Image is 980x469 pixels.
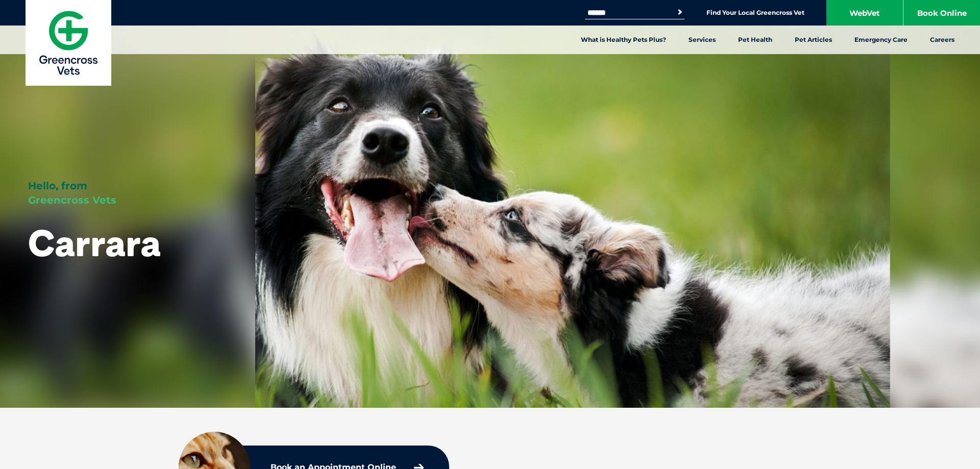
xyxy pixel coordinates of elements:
span: Hello, from [28,180,87,192]
a: Services [677,26,727,54]
a: Find Your Local Greencross Vet [706,9,804,17]
a: Pet Health [727,26,783,54]
a: Pet Articles [783,26,843,54]
a: Emergency Care [843,26,919,54]
button: Search [675,7,685,17]
a: Careers [919,26,966,54]
h1: Carrara [28,223,161,263]
a: What is Healthy Pets Plus? [570,26,677,54]
span: Greencross Vets [28,194,116,206]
